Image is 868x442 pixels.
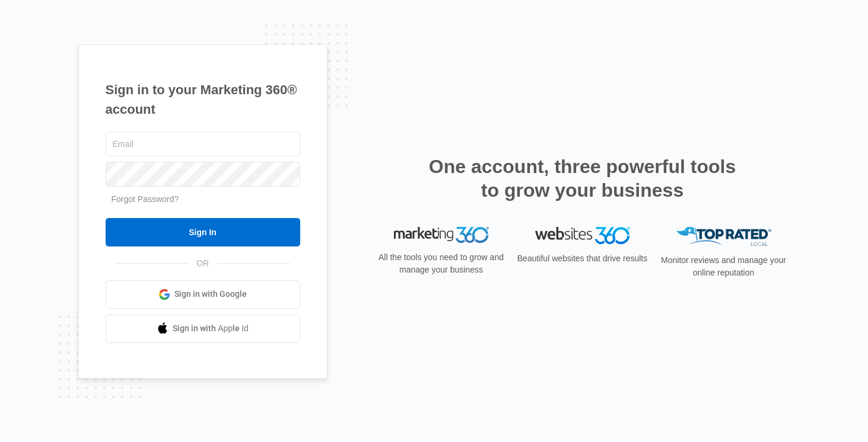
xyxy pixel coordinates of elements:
[106,132,300,156] input: Email
[394,227,489,244] img: Marketing 360
[425,155,740,202] h2: One account, three powerful tools to grow your business
[174,288,247,300] span: Sign in with Google
[106,280,300,309] a: Sign in with Google
[106,218,300,246] input: Sign In
[106,315,300,343] a: Sign in with Apple Id
[112,194,179,204] a: Forgot Password?
[657,254,790,279] p: Monitor reviews and manage your online reputation
[188,257,217,270] span: OR
[173,322,249,335] span: Sign in with Apple Id
[535,227,630,244] img: Websites 360
[106,80,300,119] h1: Sign in to your Marketing 360® account
[375,251,508,276] p: All the tools you need to grow and manage your business
[676,227,771,246] img: Top Rated Local
[516,252,649,265] p: Beautiful websites that drive results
